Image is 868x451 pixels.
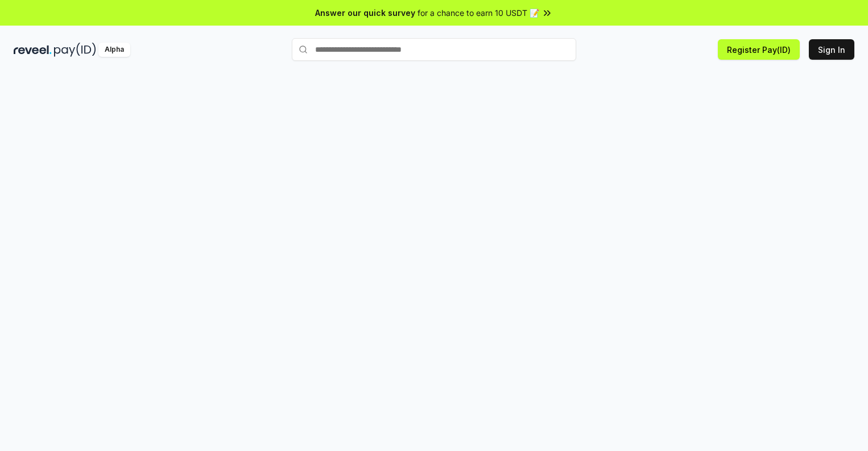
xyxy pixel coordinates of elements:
[14,43,52,57] img: reveel_dark
[54,43,96,57] img: pay_id
[809,39,854,60] button: Sign In
[98,43,130,57] div: Alpha
[718,39,800,60] button: Register Pay(ID)
[418,7,539,19] span: for a chance to earn 10 USDT 📝
[315,7,415,19] span: Answer our quick survey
